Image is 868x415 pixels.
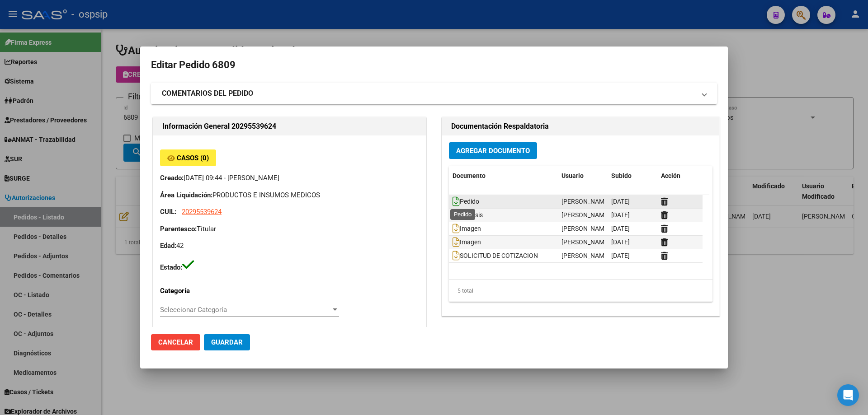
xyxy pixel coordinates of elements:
[151,56,717,74] h2: Editar Pedido 6809
[160,149,216,166] button: Casos (0)
[160,224,419,234] p: Titular
[561,172,584,179] span: Usuario
[453,239,481,246] span: Imagen
[611,238,630,246] span: [DATE]
[453,225,481,233] span: Imagen
[204,334,250,350] button: Guardar
[611,225,630,232] span: [DATE]
[160,242,176,250] strong: Edad:
[611,211,630,219] span: [DATE]
[182,208,222,216] span: 20295539624
[160,208,176,216] strong: CUIL:
[449,280,712,302] div: 5 total
[160,174,184,182] strong: Creado:
[453,212,483,219] span: Epicrisis
[453,172,486,179] span: Documento
[453,198,479,205] span: Pedido
[449,142,537,159] button: Agregar Documento
[657,166,703,186] datatable-header-cell: Acción
[151,334,200,350] button: Cancelar
[160,286,238,296] p: Categoría
[453,252,538,260] span: SOLICITUD DE COTIZACION
[160,191,212,199] strong: Área Liquidación:
[561,252,610,259] span: [PERSON_NAME]
[160,306,331,314] span: Seleccionar Categoría
[558,166,608,186] datatable-header-cell: Usuario
[160,241,419,251] p: 42
[456,147,530,155] span: Agregar Documento
[160,190,419,201] p: PRODUCTOS E INSUMOS MEDICOS
[608,166,657,186] datatable-header-cell: Subido
[837,384,859,406] div: Open Intercom Messenger
[160,263,182,271] strong: Estado:
[449,166,558,186] datatable-header-cell: Documento
[611,172,632,179] span: Subido
[160,173,419,183] p: [DATE] 09:44 - [PERSON_NAME]
[162,121,417,132] h2: Información General 20295539624
[160,225,197,233] strong: Parentesco:
[611,252,630,259] span: [DATE]
[561,211,610,219] span: [PERSON_NAME]
[177,154,209,162] span: Casos (0)
[561,198,610,205] span: [PERSON_NAME]
[151,83,717,104] mat-expansion-panel-header: COMENTARIOS DEL PEDIDO
[661,172,680,179] span: Acción
[561,238,610,246] span: [PERSON_NAME]
[211,338,243,346] span: Guardar
[561,225,610,232] span: [PERSON_NAME]
[158,338,193,346] span: Cancelar
[162,88,253,99] strong: COMENTARIOS DEL PEDIDO
[451,121,710,132] h2: Documentación Respaldatoria
[611,198,630,205] span: [DATE]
